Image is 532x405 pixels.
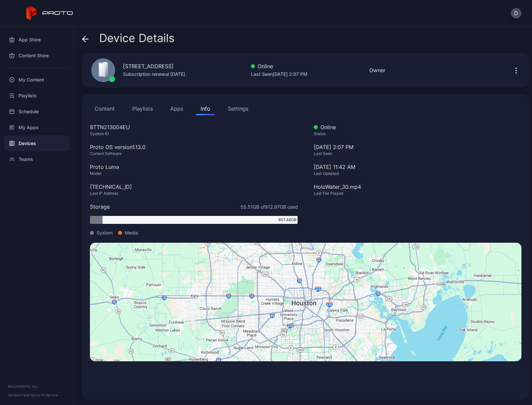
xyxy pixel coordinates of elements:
[8,384,66,389] div: © 2025 PROTO, Inc.
[251,62,307,70] div: Online
[125,229,138,236] span: Media
[90,123,298,131] div: BTTN213004EU
[90,171,298,176] div: Model
[314,151,522,156] div: Last Seen
[128,102,157,115] button: Playlists
[314,171,522,176] div: Last Updated
[369,66,386,74] div: Owner
[90,183,298,191] div: [TECHNICAL_ID]
[90,102,119,115] button: Content
[228,105,248,113] div: Settings
[314,131,522,136] div: Status
[196,102,215,115] button: Info
[201,105,210,113] div: Info
[99,32,175,44] span: Device Details
[511,8,521,19] button: D
[4,104,70,120] a: Schedule
[223,102,253,115] button: Settings
[4,32,70,48] a: App Store
[90,191,298,196] div: Last IP Address
[4,120,70,135] a: My Apps
[4,72,70,88] a: My Content
[4,135,70,151] a: Devices
[90,143,298,151] div: Proto OS version 1.13.0
[97,229,113,236] span: System
[90,131,298,136] div: System ID
[166,102,188,115] button: Apps
[90,151,298,156] div: Current Software
[314,183,522,191] div: HoloWater_30.mp4
[4,151,70,167] a: Teams
[30,393,58,397] a: Terms Of Service
[4,88,70,104] a: Playlists
[314,143,522,163] div: [DATE] 2:07 PM
[251,70,307,78] div: Last Seen [DATE] 2:07 PM
[90,203,110,211] div: Storage
[314,191,522,196] div: Last File Played
[123,62,174,70] div: [STREET_ADDRESS]
[314,163,522,171] div: [DATE] 11:42 AM
[314,123,522,131] div: Online
[8,393,30,397] span: Version 1.13.0 •
[278,217,297,223] span: 857.46 GB
[90,163,298,171] div: Proto Luma
[123,70,185,78] div: Subscription renewal [DATE]
[4,48,70,64] a: Content Store
[240,203,298,210] span: 55.51 GB of 912.97 GB used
